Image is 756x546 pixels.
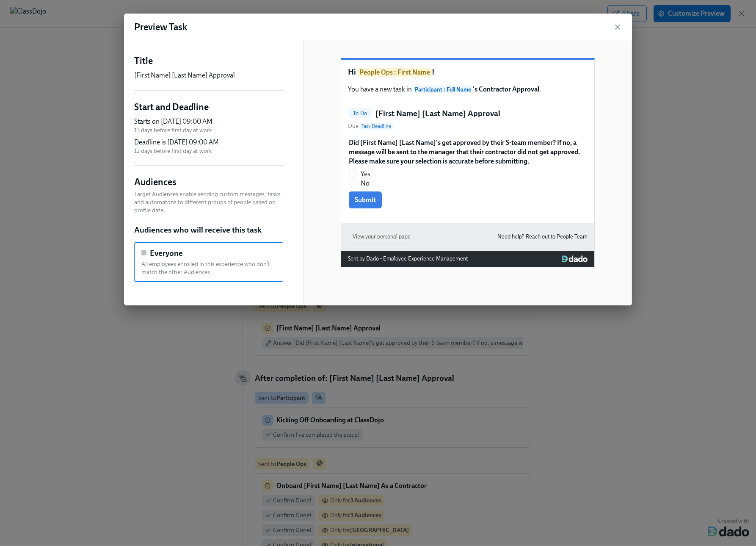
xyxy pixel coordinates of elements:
[150,248,183,259] h5: Everyone
[134,147,219,155] p: 12 days before first day at work
[134,126,212,134] p: 13 days before first day at work
[141,260,276,276] p: All employees enrolled in this experience who don’t match the other Audiences
[562,255,588,262] img: Dado
[348,67,588,78] h1: Hi !
[348,122,393,130] span: Due
[134,21,187,33] h4: Preview Task
[360,123,393,130] span: Task Deadline
[134,117,212,126] p: Starts on [DATE] 09:00 AM
[134,138,219,147] p: Deadline is [DATE] 09:00 AM
[348,230,415,244] button: View your personal page
[358,68,432,77] span: People Ops : First Name
[353,233,411,241] span: View your personal page
[413,85,539,93] strong: 's Contractor Approval
[134,101,209,114] h4: Start and Deadline
[375,108,500,119] h5: [First Name] [Last Name] Approval
[134,71,235,80] p: [First Name] [Last Name] Approval
[134,224,262,236] h5: Audiences who will receive this task
[348,137,588,209] div: Did [First Name] [Last Name]'s get approved by their S-team member? If no, a message will be sent...
[348,110,372,116] span: To Do
[134,176,177,188] h4: Audiences
[348,85,588,94] p: You have a new task in .
[413,86,473,93] span: Participant : Full Name
[134,242,283,282] div: EveryoneAll employees enrolled in this experience who don’t match the other Audiences
[134,190,283,214] p: Target Audiences enable sending custom messages, tasks and automatons to different groups of peop...
[134,55,153,67] h4: Title
[497,232,588,241] a: Need help? Reach out to People Team
[348,254,468,263] div: Sent by Dado - Employee Experience Management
